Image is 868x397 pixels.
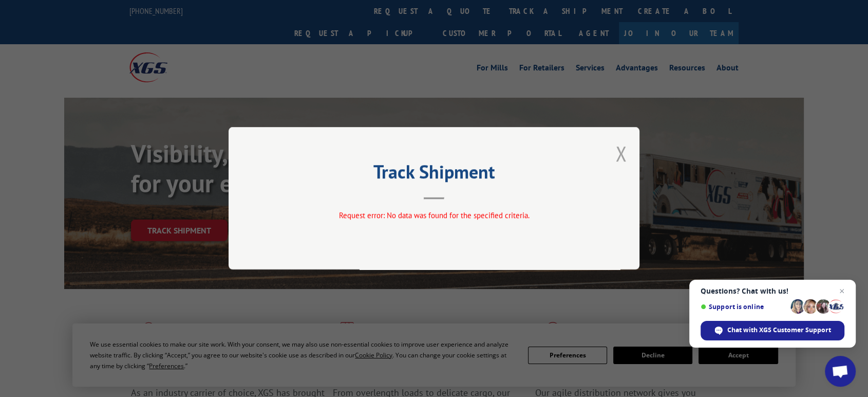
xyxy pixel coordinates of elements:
span: Close chat [836,285,848,297]
span: Support is online [701,303,787,311]
span: Questions? Chat with us! [701,287,844,295]
div: Open chat [825,356,856,387]
div: Chat with XGS Customer Support [701,321,844,340]
button: Close modal [615,140,627,167]
h2: Track Shipment [280,165,588,184]
span: Chat with XGS Customer Support [727,326,831,335]
span: Request error: No data was found for the specified criteria. [339,211,530,221]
